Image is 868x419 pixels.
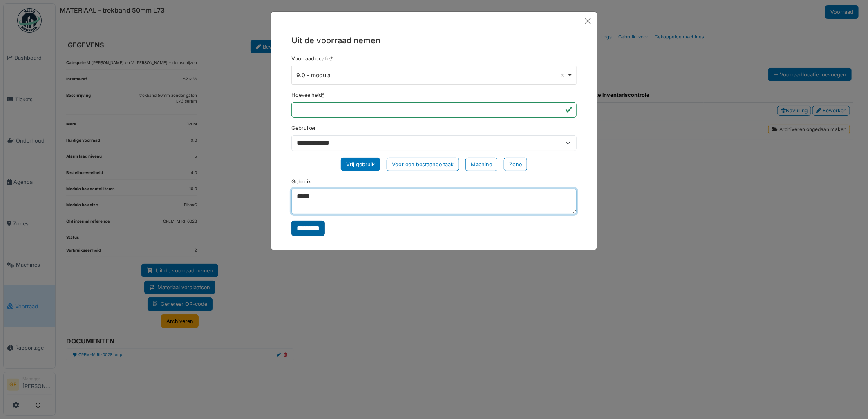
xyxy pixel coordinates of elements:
[330,56,333,62] abbr: Verplicht
[297,71,567,79] div: 9.0 - modula
[558,71,566,79] button: Remove item: '120489'
[341,158,380,171] div: Vrij gebruik
[465,158,497,171] div: Machine
[504,158,527,171] div: Zone
[291,91,324,99] label: Hoeveelheid
[322,92,324,98] abbr: Verplicht
[291,34,577,47] h5: Uit de voorraad nemen
[291,178,311,185] label: Gebruik
[291,55,333,62] label: Voorraadlocatie
[387,158,459,171] div: Voor een bestaande taak
[291,124,316,132] label: Gebruiker
[582,15,594,27] button: Close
